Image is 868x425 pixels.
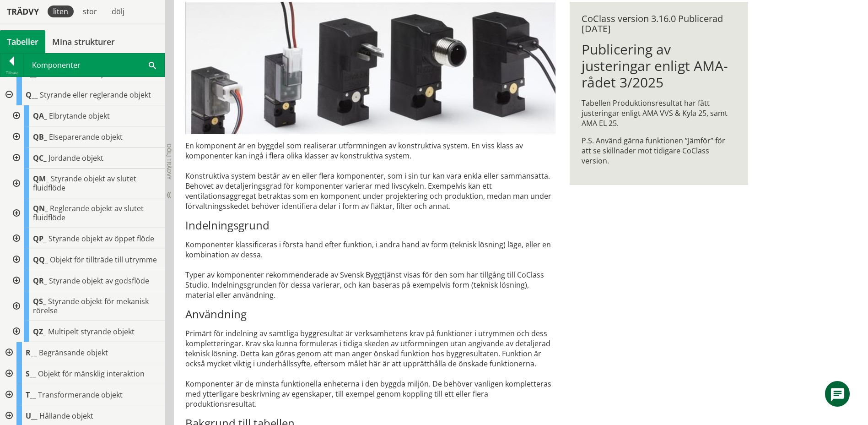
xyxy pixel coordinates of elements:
span: Styrande objekt av öppet flöde [49,234,154,244]
span: QP_ [33,234,47,244]
span: Elbrytande objekt [49,111,110,121]
span: Styrande objekt av godsflöde [49,276,149,286]
span: Styrande objekt av slutet fluidflöde [33,174,136,193]
h3: Indelningsgrund [185,218,555,232]
div: CoClass version 3.16.0 Publicerad [DATE] [582,14,736,34]
div: Tillbaka [0,69,23,76]
span: Dölj trädvy [165,144,173,180]
span: Objekt för mänsklig interaktion [38,369,145,379]
span: Hållande objekt [39,411,93,421]
span: QQ_ [33,255,48,265]
span: S__ [26,369,36,379]
span: QN_ [33,203,48,213]
span: Reglerande objekt av slutet fluidflöde [33,203,144,223]
span: QZ_ [33,327,46,337]
div: Trädvy [2,6,44,16]
span: Begränsande objekt [39,348,108,358]
span: Jordande objekt [49,153,103,163]
span: QC_ [33,153,47,163]
p: Tabellen Produktionsresultat har fått justeringar enligt AMA VVS & Kyla 25, samt AMA EL 25. [582,98,736,128]
span: Styrande eller reglerande objekt [40,90,151,100]
span: QS_ [33,296,46,306]
span: Sök i tabellen [149,60,156,70]
span: QB_ [33,132,47,142]
span: Transformerande objekt [38,390,123,400]
span: Q__ [26,90,38,100]
span: Objekt för tillträde till utrymme [50,255,157,265]
span: QM_ [33,174,49,184]
span: Styrande objekt för mekanisk rörelse [33,296,149,316]
img: pilotventiler.jpg [185,2,555,134]
div: stor [77,5,102,17]
span: Elseparerande objekt [49,132,123,142]
div: liten [48,5,74,17]
h3: Användning [185,307,555,321]
span: T__ [26,390,36,400]
div: dölj [106,5,130,17]
span: U__ [26,411,38,421]
span: QR_ [33,276,47,286]
span: R__ [26,348,37,358]
span: Multipelt styrande objekt [48,327,135,337]
p: P.S. Använd gärna funktionen ”Jämför” för att se skillnader mot tidigare CoClass version. [582,136,736,166]
h1: Publicering av justeringar enligt AMA-rådet 3/2025 [582,41,736,91]
a: Mina strukturer [45,30,122,53]
span: QA_ [33,111,47,121]
div: Komponenter [24,54,164,76]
